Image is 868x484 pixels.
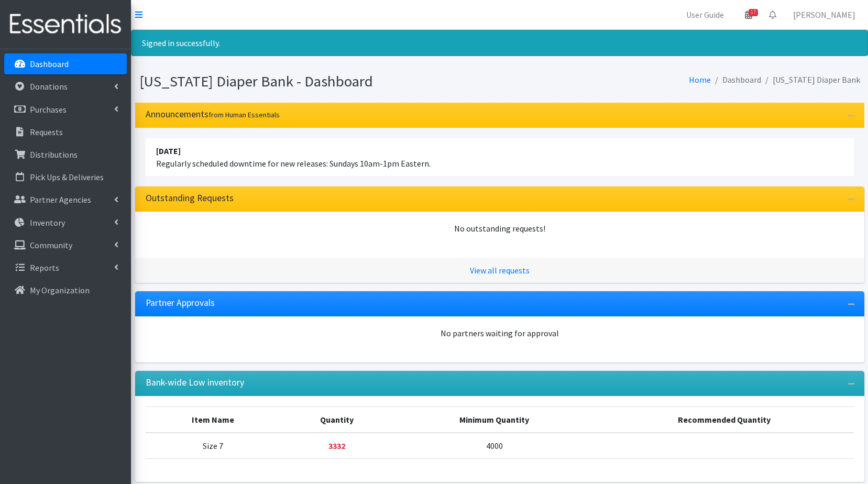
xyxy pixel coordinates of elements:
[4,280,127,301] a: My Organization
[146,327,854,339] div: No partners waiting for approval
[749,9,758,16] span: 17
[4,122,127,142] a: Requests
[30,194,91,205] p: Partner Agencies
[30,285,90,295] p: My Organization
[30,240,72,250] p: Community
[30,127,63,137] p: Requests
[470,265,530,276] a: View all requests
[146,138,854,176] li: Regularly scheduled downtime for new releases: Sundays 10am-1pm Eastern.
[280,406,393,433] th: Quantity
[678,4,732,25] a: User Guide
[146,298,215,309] h3: Partner Approvals
[4,99,127,120] a: Purchases
[131,30,868,56] div: Signed in successfully.
[30,217,65,228] p: Inventory
[30,149,78,160] p: Distributions
[328,441,345,451] strong: Below minimum quantity
[785,4,864,25] a: [PERSON_NAME]
[4,167,127,188] a: Pick Ups & Deliveries
[595,406,853,433] th: Recommended Quantity
[737,4,761,25] a: 17
[146,222,854,235] div: No outstanding requests!
[761,72,860,87] li: [US_STATE] Diaper Bank
[689,74,711,85] a: Home
[4,7,127,42] img: HumanEssentials
[30,81,68,92] p: Donations
[156,146,181,156] strong: [DATE]
[146,406,281,433] th: Item Name
[711,72,761,87] li: Dashboard
[4,189,127,210] a: Partner Agencies
[146,193,234,204] h3: Outstanding Requests
[393,433,595,459] td: 4000
[146,433,281,459] td: Size 7
[4,144,127,165] a: Distributions
[30,262,59,273] p: Reports
[208,110,280,119] small: from Human Essentials
[30,172,104,182] p: Pick Ups & Deliveries
[146,109,280,120] h3: Announcements
[393,406,595,433] th: Minimum Quantity
[146,377,244,388] h3: Bank-wide Low inventory
[4,53,127,74] a: Dashboard
[30,59,69,69] p: Dashboard
[30,104,67,115] p: Purchases
[4,76,127,97] a: Donations
[4,235,127,256] a: Community
[4,257,127,278] a: Reports
[139,72,496,91] h1: [US_STATE] Diaper Bank - Dashboard
[4,212,127,233] a: Inventory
